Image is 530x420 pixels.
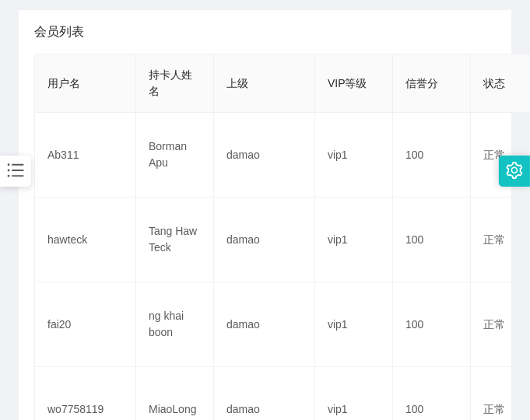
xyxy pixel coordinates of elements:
span: 信誉分 [405,77,438,89]
td: hawteck [35,198,136,282]
td: damao [214,198,315,282]
i: 图标: setting [506,162,523,179]
td: Tang Haw Teck [136,198,214,282]
span: 用户名 [47,77,80,89]
td: fai20 [35,282,136,367]
td: Ab311 [35,113,136,198]
td: ng khai boon [136,282,214,367]
span: 持卡人姓名 [149,68,192,97]
i: 图标: bars [5,160,26,180]
span: 会员列表 [34,23,84,41]
span: 正常 [483,318,505,331]
span: 正常 [483,149,505,161]
td: damao [214,282,315,367]
td: 100 [393,113,471,198]
span: VIP等级 [328,77,367,89]
td: vip1 [315,113,393,198]
td: 100 [393,282,471,367]
span: 状态 [483,77,505,89]
td: 100 [393,198,471,282]
td: Borman Apu [136,113,214,198]
td: vip1 [315,198,393,282]
td: vip1 [315,282,393,367]
span: 正常 [483,233,505,246]
span: 正常 [483,403,505,415]
td: damao [214,113,315,198]
span: 上级 [226,77,248,89]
